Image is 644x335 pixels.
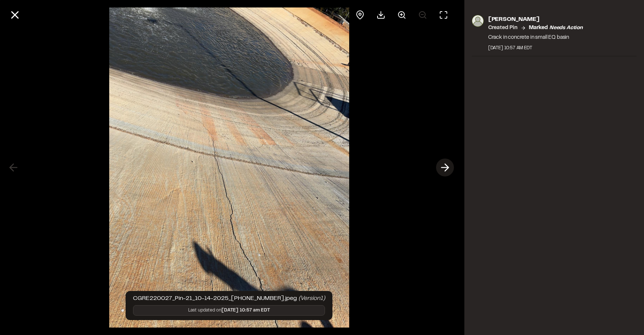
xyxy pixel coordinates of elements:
[393,6,411,24] button: Zoom in
[351,6,369,24] div: View pin on map
[6,6,24,24] button: Close modal
[472,15,484,27] img: photo
[435,6,452,24] button: Toggle Fullscreen
[488,34,583,42] p: Crack in concrete in small EQ basin
[436,159,454,176] button: Next photo
[549,26,583,30] em: needs action
[488,15,583,24] p: [PERSON_NAME]
[488,45,583,51] div: [DATE] 10:57 AM EDT
[529,24,583,32] p: Marked
[488,24,518,32] p: Created Pin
